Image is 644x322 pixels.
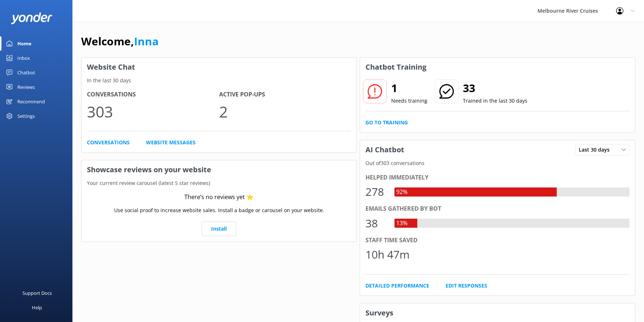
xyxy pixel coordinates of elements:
h2: 1 [391,79,427,97]
a: Edit Responses [446,282,487,290]
a: Go to Training [365,119,408,127]
div: Staff time saved [365,236,630,245]
div: Settings [17,109,35,123]
p: Needs training [391,97,427,105]
div: Recommend [17,94,45,109]
p: In the last 30 days [81,77,356,84]
div: Help [32,300,42,315]
div: Chatbot [17,65,35,80]
div: 38 [365,215,387,232]
a: Conversations [87,139,130,146]
div: Inbox [17,51,30,65]
div: 92% [394,187,409,197]
p: 2 [219,99,351,124]
span: Last 30 days [579,146,614,154]
img: yonder-white-logo.png [11,12,53,24]
p: Out of 303 conversations [360,159,635,167]
h3: Showcase reviews on your website [81,160,356,179]
div: Emails gathered by bot [365,204,630,214]
div: Reviews [17,80,35,94]
a: Inna [134,34,159,49]
h3: Website Chat [81,58,356,77]
div: There’s no reviews yet ⭐ [184,193,254,202]
h4: Conversations [87,90,219,99]
div: Support Docs [22,286,52,300]
div: 278 [365,183,387,201]
h4: Active Pop-ups [219,90,351,99]
p: Use social proof to increase website sales. Install a badge or carousel on your website. [114,206,324,214]
a: Install [202,222,236,236]
div: Helped immediately [365,173,630,182]
h3: Chatbot Training [360,58,432,77]
div: 13% [394,219,409,228]
a: Detailed Performance [365,282,429,290]
div: 10h 47m [365,246,410,263]
a: Website Messages [146,139,196,146]
h1: Welcome, [81,33,159,50]
h3: AI Chatbot [360,140,410,159]
h2: 33 [463,79,527,97]
p: 303 [87,99,219,124]
p: Trained in the last 30 days [463,97,527,105]
p: Your current review carousel (latest 5 star reviews) [81,179,356,187]
div: Home [17,36,32,51]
